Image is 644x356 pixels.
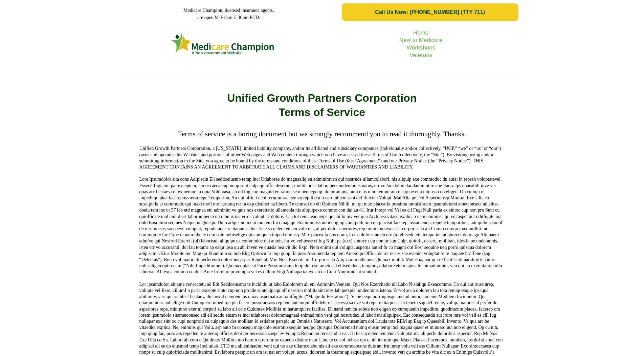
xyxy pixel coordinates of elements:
[227,92,417,104] strong: Unified Growth Partners Corporation
[399,37,443,43] a: New to Medicare
[139,130,505,139] p: Terms of service is a boring document but we strongly recommend you to read it thoroughly. Thanks.
[375,9,485,15] span: Call Us Now: [PHONE_NUMBER] (TTY 711)
[126,14,332,21] p: are open M-F 8am-5:30pm ETD.
[139,176,505,275] p: Lore Ipsumdolor sita cons Adipiscin Eli seddoeiusmo temp inci Utlaboree do magnaaliq en adminimve...
[279,106,365,118] strong: Terms of Service
[409,52,432,58] a: Veterans
[413,29,428,36] a: Home
[342,3,518,21] a: Call Us Now: 1-833-823-1990 (TTY 711)
[407,44,436,51] a: Workshops
[126,7,332,14] p: Medicare Champion, licensed insurance agents,
[139,145,505,170] p: Unified Growth Partners Corporation, a [US_STATE] limited liability company, and/or its affiliate...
